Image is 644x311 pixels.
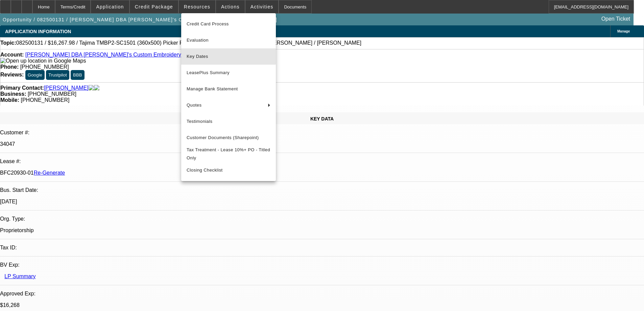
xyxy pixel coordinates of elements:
span: LeasePlus Summary [187,69,270,77]
span: Testimonials [187,117,270,126]
span: Quotes [187,101,262,109]
span: Customer Documents (Sharepoint) [187,134,270,142]
span: Credit Card Process [187,20,270,28]
span: Evaluation [187,36,270,44]
span: Tax Treatment - Lease 10%+ PO - Titled Only [187,146,270,162]
span: Closing Checklist [187,168,223,173]
span: Key Dates [187,52,270,61]
span: Manage Bank Statement [187,85,270,93]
